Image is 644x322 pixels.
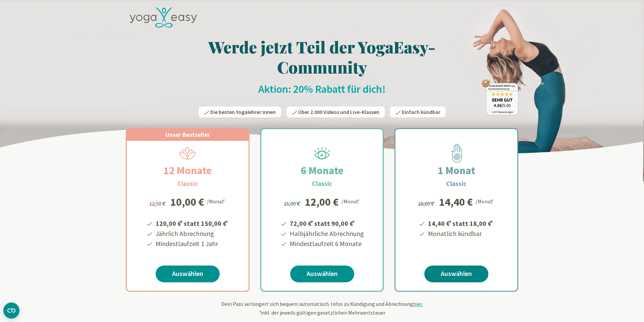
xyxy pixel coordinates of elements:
[418,200,436,207] span: 18,00 €
[177,178,198,189] h3: Classic
[210,109,276,115] span: Die besten Yogalehrer:innen
[402,109,440,115] span: Einfach kündbar
[147,162,228,178] h2: 12 Monate
[290,266,354,282] a: Auswählen
[289,229,364,239] li: Halbjährliche Abrechnung
[155,239,229,249] li: Mindestlaufzeit 1 Jahr
[427,217,494,229] li: 14,40 € statt 18,00 €
[285,162,360,178] h2: 6 Monate
[156,266,220,282] a: Auswählen
[476,197,495,205] div: /Monat
[207,197,226,205] div: /Monat
[284,200,302,207] span: 15,00 €
[439,197,473,207] div: 14,40 €
[165,131,210,138] span: Unser Bestseller
[126,82,518,96] h2: Aktion: 20% Rabatt für dich!
[413,300,423,307] span: hier.
[126,300,518,317] div: Dein Pass verlängert sich bequem automatisch. Infos zu Kündigung und Abrechnung
[446,178,467,189] h3: Classic
[305,197,339,207] div: 12,00 €
[422,162,491,178] h2: 1 Monat
[126,37,518,77] h1: Werde jetzt Teil der YogaEasy-Community
[289,217,364,229] li: 72,00 € statt 90,00 €
[424,266,488,282] a: Auswählen
[289,239,364,249] li: Mindestlaufzeit 6 Monate
[259,309,385,316] span: inkl. der jeweils gültigen gesetzlichen Mehrwertsteuer
[170,197,204,207] div: 10,00 €
[312,178,332,189] h3: Classic
[298,109,379,115] span: Über 2.000 Videos und Live-Klassen
[427,229,494,239] li: Monatlich kündbar
[155,217,229,229] li: 120,00 € statt 150,00 €
[3,303,19,319] button: CMP-Widget öffnen
[341,197,361,205] div: /Monat
[482,79,518,115] img: ausgezeichnet_badge.png
[155,229,229,239] li: Jährlich Abrechnung
[149,200,167,207] span: 12,50 €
